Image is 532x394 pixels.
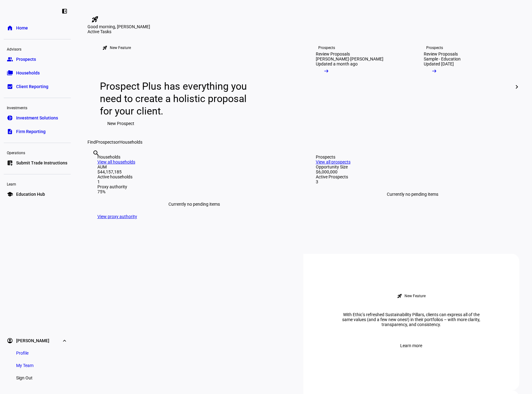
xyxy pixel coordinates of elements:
[16,362,34,369] span: My Team
[97,159,135,164] a: View all households
[323,68,329,74] mat-icon: arrow_right_alt
[7,338,13,344] eth-mat-symbol: account_circle
[87,140,519,145] div: Find or
[119,140,142,145] span: Households
[107,117,134,130] span: New Prospect
[97,214,137,219] a: View proxy authority
[4,67,71,79] a: folder_copyHouseholds
[100,80,253,117] div: Prospect Plus has everything you need to create a holistic proposal for your client.
[316,61,358,66] div: Updated a month ago
[7,115,13,121] eth-mat-symbol: pie_chart
[87,29,519,34] div: Active Tasks
[4,125,71,138] a: descriptionFirm Reporting
[16,115,58,121] span: Investment Solutions
[4,80,71,93] a: bid_landscapeClient Reporting
[4,53,71,65] a: groupProspects
[4,103,71,112] div: Investments
[318,45,335,50] div: Prospects
[110,45,131,50] div: New Feature
[431,68,437,74] mat-icon: arrow_right_alt
[7,191,13,197] eth-mat-symbol: school
[426,45,443,50] div: Prospects
[16,375,33,381] span: Sign Out
[316,154,509,159] div: Prospects
[316,51,350,56] div: Review Proposals
[400,339,422,352] span: Learn more
[92,158,94,165] input: Enter name of prospect or household
[4,22,71,34] a: homeHome
[87,24,519,29] div: Good morning, [PERSON_NAME]
[16,350,29,356] span: Profile
[16,191,45,197] span: Education Hub
[100,117,142,130] button: New Prospect
[316,179,509,184] div: 3
[61,8,68,14] eth-mat-symbol: left_panel_close
[7,128,13,135] eth-mat-symbol: description
[4,148,71,157] div: Operations
[97,169,291,174] div: $44,157,185
[97,174,291,179] div: Active households
[414,34,517,140] a: ProspectsReview ProposalsSample - EducationUpdated [DATE]
[11,359,38,372] a: My Team
[306,34,409,140] a: ProspectsReview Proposals[PERSON_NAME]-[PERSON_NAME]Updated a month ago
[424,61,454,66] div: Updated [DATE]
[7,56,13,62] eth-mat-symbol: group
[316,169,509,174] div: $6,000,000
[16,56,36,62] span: Prospects
[97,179,291,184] div: 1
[424,56,461,61] div: Sample - Education
[7,160,13,166] eth-mat-symbol: list_alt_add
[7,70,13,76] eth-mat-symbol: folder_copy
[16,338,49,344] span: [PERSON_NAME]
[393,339,430,352] button: Learn more
[16,25,28,31] span: Home
[97,154,291,159] div: Households
[397,293,402,298] mat-icon: rocket_launch
[97,164,291,169] div: AUM
[7,83,13,90] eth-mat-symbol: bid_landscape
[16,70,40,76] span: Households
[97,184,291,189] div: Proxy authority
[316,159,351,164] a: View all prospects
[316,184,509,204] div: Currently no pending items
[4,179,71,188] div: Learn
[424,51,458,56] div: Review Proposals
[405,293,426,298] div: New Feature
[102,45,107,50] mat-icon: rocket_launch
[7,25,13,31] eth-mat-symbol: home
[316,164,509,169] div: Opportunity Size
[97,189,291,194] div: 75%
[316,174,509,179] div: Active Prospects
[11,347,34,359] a: Profile
[96,140,115,145] span: Prospects
[4,112,71,124] a: pie_chartInvestment Solutions
[334,312,489,327] div: With Ethic’s refreshed Sustainability Pillars, clients can express all of the same values (and a ...
[513,83,521,91] mat-icon: chevron_right
[92,150,100,157] mat-icon: search
[4,44,71,53] div: Advisors
[16,160,67,166] span: Submit Trade Instructions
[16,83,48,90] span: Client Reporting
[61,338,68,344] eth-mat-symbol: expand_more
[97,194,291,214] div: Currently no pending items
[16,128,46,135] span: Firm Reporting
[316,56,383,61] div: [PERSON_NAME]-[PERSON_NAME]
[91,16,99,23] mat-icon: rocket_launch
